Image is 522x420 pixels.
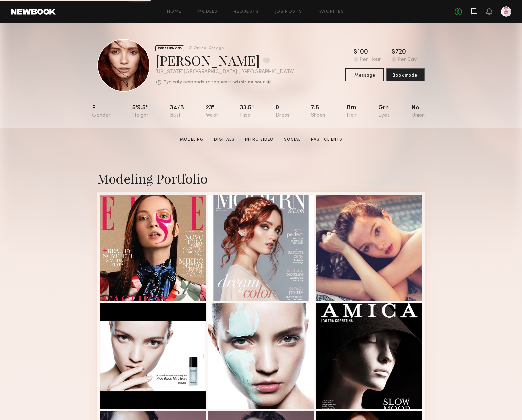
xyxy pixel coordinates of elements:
[345,68,384,81] button: Message
[354,49,357,56] div: $
[276,105,289,118] div: 0
[357,49,368,56] div: 100
[395,49,406,56] div: 720
[212,137,237,143] a: Digitals
[97,170,425,187] div: Modeling Portfolio
[206,105,218,118] div: 23"
[92,105,111,118] div: F
[281,137,303,143] a: Social
[309,137,345,143] a: Past Clients
[378,105,390,118] div: Grn
[318,10,344,14] a: Favorites
[392,49,395,56] div: $
[411,105,425,118] div: No
[155,51,295,69] div: [PERSON_NAME]
[347,105,357,118] div: Brn
[155,45,184,51] div: EXPERIENCED
[167,10,182,14] a: Home
[170,105,184,118] div: 34/b
[234,10,259,14] a: Requests
[164,80,232,85] p: Typically responds to requests
[197,10,217,14] a: Models
[155,69,295,75] div: [US_STATE][GEOGRAPHIC_DATA] , [GEOGRAPHIC_DATA]
[233,80,265,85] b: within an hour
[240,105,254,118] div: 33.5"
[194,46,224,50] div: Online 16hr ago
[275,10,302,14] a: Job Posts
[178,137,206,143] a: Modeling
[132,105,148,118] div: 5'9.5"
[386,68,425,81] button: Book model
[360,57,381,63] div: Per Hour
[398,57,417,63] div: Per Day
[311,105,325,118] div: 7.5
[243,137,276,143] a: Intro Video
